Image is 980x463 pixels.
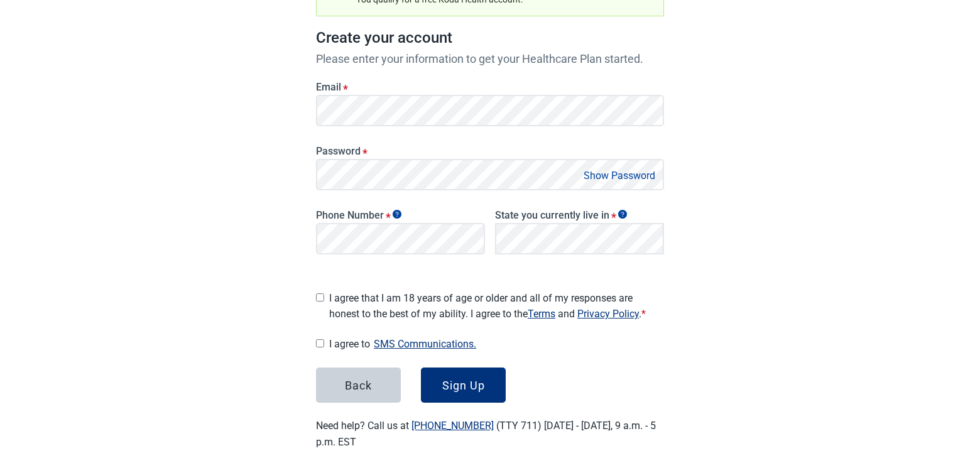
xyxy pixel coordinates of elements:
[370,335,480,352] button: Show SMS communications details
[618,210,627,219] span: Show tooltip
[329,290,664,322] span: I agree that I am 18 years of age or older and all of my responses are honest to the best of my a...
[421,368,506,403] button: Sign Up
[329,335,664,352] span: I agree to
[393,210,401,219] span: Show tooltip
[316,145,664,157] label: Password
[577,308,639,320] a: Read our Privacy Policy
[528,308,555,320] a: Read our Terms of Service
[316,368,401,403] button: Back
[316,420,656,447] label: Need help? Call us at (TTY 711) [DATE] - [DATE], 9 a.m. - 5 p.m. EST
[580,167,659,184] button: Show Password
[316,209,485,221] label: Phone Number
[411,420,494,432] a: [PHONE_NUMBER]
[316,81,664,93] label: Email
[316,50,664,67] p: Please enter your information to get your Healthcare Plan started.
[495,209,664,221] label: State you currently live in
[316,26,664,50] h1: Create your account
[442,379,485,391] div: Sign Up
[345,379,372,391] div: Back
